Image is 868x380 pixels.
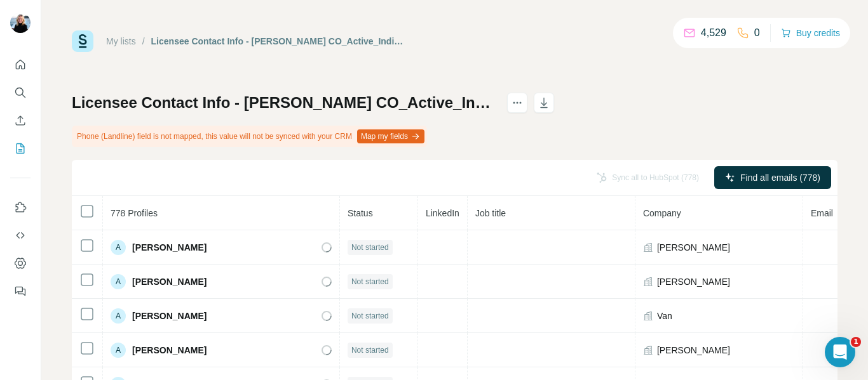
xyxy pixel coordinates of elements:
[10,81,31,104] button: Search
[348,208,373,218] span: Status
[740,171,820,184] span: Find all emails (778)
[111,274,126,289] div: A
[657,310,672,322] span: Van
[811,208,833,218] span: Email
[426,208,459,218] span: LinkedIn
[701,25,726,41] p: 4,529
[507,93,527,113] button: actions
[111,208,158,218] span: 778 Profiles
[10,224,31,247] button: Use Surfe API
[351,344,389,356] span: Not started
[151,35,403,48] div: Licensee Contact Info - [PERSON_NAME] CO_Active_Individual_Proprietors
[132,241,207,254] span: [PERSON_NAME]
[132,344,207,357] span: [PERSON_NAME]
[10,53,31,76] button: Quick start
[72,30,93,52] img: Surfe Logo
[781,24,840,42] button: Buy credits
[351,242,389,253] span: Not started
[351,276,389,287] span: Not started
[657,241,730,254] span: [PERSON_NAME]
[10,196,31,219] button: Use Surfe on LinkedIn
[132,275,207,288] span: [PERSON_NAME]
[10,13,31,33] img: Avatar
[754,25,760,41] p: 0
[132,310,207,322] span: [PERSON_NAME]
[475,208,506,218] span: Job title
[357,129,424,143] button: Map my fields
[851,337,861,347] span: 1
[10,137,31,160] button: My lists
[10,252,31,275] button: Dashboard
[10,109,31,132] button: Enrich CSV
[72,126,427,147] div: Phone (Landline) field is not mapped, this value will not be synced with your CRM
[714,166,831,189] button: Find all emails (778)
[351,310,389,322] span: Not started
[111,308,126,324] div: A
[111,240,126,255] div: A
[643,208,681,218] span: Company
[72,93,496,113] h1: Licensee Contact Info - [PERSON_NAME] CO_Active_Individual_Proprietors
[111,343,126,358] div: A
[825,337,855,367] iframe: Intercom live chat
[10,280,31,303] button: Feedback
[657,344,730,357] span: [PERSON_NAME]
[142,35,145,48] li: /
[106,36,136,46] a: My lists
[657,275,730,288] span: [PERSON_NAME]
